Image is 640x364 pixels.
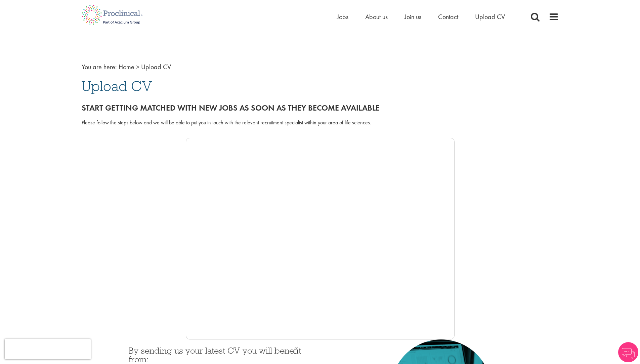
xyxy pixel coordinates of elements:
img: Chatbot [618,342,638,362]
span: You are here: [82,63,117,71]
a: Join us [404,12,421,21]
a: breadcrumb link [119,63,134,71]
a: Contact [438,12,458,21]
a: Jobs [337,12,348,21]
div: Please follow the steps below and we will be able to put you in touch with the relevant recruitme... [82,119,559,127]
a: About us [365,12,388,21]
span: Upload CV [82,77,152,95]
a: Upload CV [475,12,505,21]
iframe: reCAPTCHA [5,339,91,359]
span: > [136,63,139,71]
h2: Start getting matched with new jobs as soon as they become available [82,104,559,112]
span: Upload CV [141,63,171,71]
